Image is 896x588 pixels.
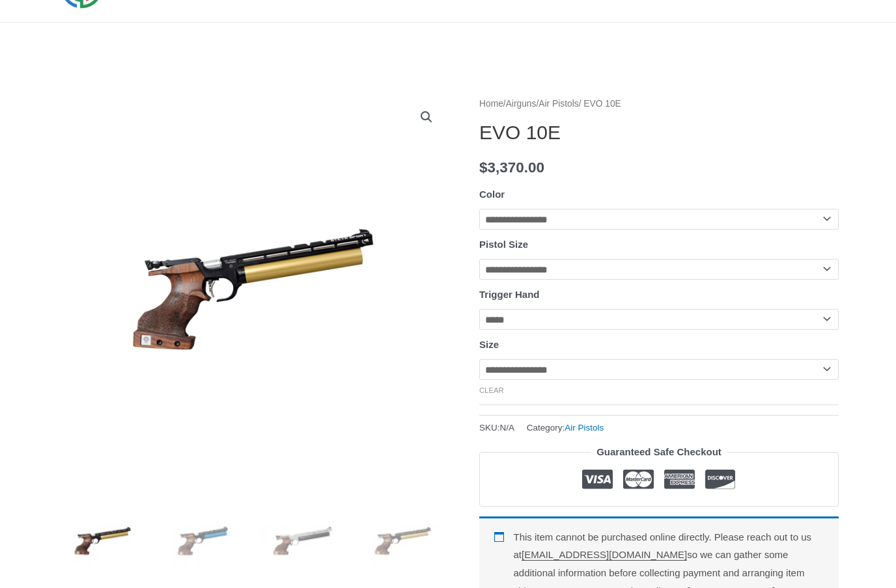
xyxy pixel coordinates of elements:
[565,423,604,433] a: Air Pistols
[258,496,348,586] img: EVO 10E - Image 3
[479,96,839,113] nav: Breadcrumb
[506,99,537,109] a: Airguns
[357,496,448,586] img: Steyr EVO 10E
[57,96,448,486] img: Steyr EVO 10E
[479,289,540,300] label: Trigger Hand
[479,386,504,394] a: Clear options
[479,121,839,144] h1: EVO 10E
[500,423,515,433] span: N/A
[57,496,148,586] img: Steyr EVO 10E
[479,189,505,200] label: Color
[479,159,544,176] bdi: 3,370.00
[591,443,727,461] legend: Guaranteed Safe Checkout
[527,420,604,436] span: Category:
[539,99,578,109] a: Air Pistols
[479,420,514,436] span: SKU:
[479,339,499,350] label: Size
[479,239,528,250] label: Pistol Size
[415,105,438,129] a: View full-screen image gallery
[479,159,488,176] span: $
[479,99,503,109] a: Home
[158,496,248,586] img: EVO 10E - Image 2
